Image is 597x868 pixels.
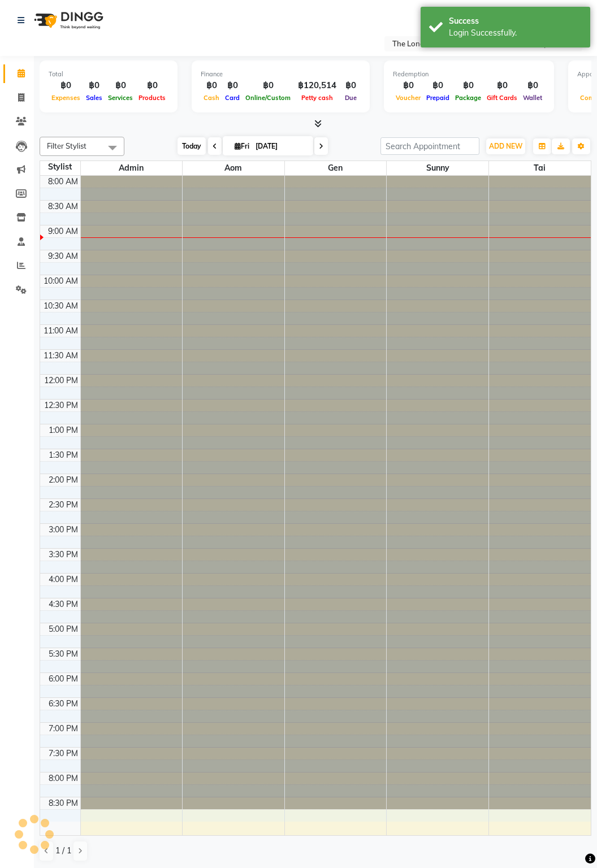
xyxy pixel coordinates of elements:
[46,598,80,610] div: 4:30 PM
[46,723,80,735] div: 7:00 PM
[201,94,222,102] span: Cash
[252,138,309,155] input: 2025-10-03
[46,772,80,784] div: 8:00 PM
[47,141,86,150] span: Filter Stylist
[40,161,80,173] div: Stylist
[393,70,545,79] div: Redemption
[46,449,80,461] div: 1:30 PM
[46,673,80,685] div: 6:00 PM
[486,138,525,154] button: ADD NEW
[105,94,136,102] span: Services
[49,70,168,79] div: Total
[46,748,80,759] div: 7:30 PM
[41,350,80,362] div: 11:30 AM
[46,499,80,511] div: 2:30 PM
[293,79,341,92] div: ฿120,514
[183,161,284,175] span: Aom
[449,15,582,27] div: Success
[46,797,80,809] div: 8:30 PM
[489,142,522,150] span: ADD NEW
[46,201,80,212] div: 8:30 AM
[484,94,520,102] span: Gift Cards
[46,424,80,436] div: 1:00 PM
[380,137,479,155] input: Search Appointment
[484,79,520,92] div: ฿0
[393,79,423,92] div: ฿0
[46,250,80,262] div: 9:30 AM
[55,845,71,857] span: 1 / 1
[201,70,361,79] div: Finance
[222,79,243,92] div: ฿0
[298,94,336,102] span: Petty cash
[423,79,452,92] div: ฿0
[41,300,80,312] div: 10:30 AM
[342,94,360,102] span: Due
[46,225,80,237] div: 9:00 AM
[42,375,80,387] div: 12:00 PM
[452,94,484,102] span: Package
[41,275,80,287] div: 10:00 AM
[489,161,591,175] span: Tai
[83,94,105,102] span: Sales
[83,79,105,92] div: ฿0
[393,94,423,102] span: Voucher
[136,79,168,92] div: ฿0
[46,549,80,561] div: 3:30 PM
[178,137,206,155] span: Today
[105,79,136,92] div: ฿0
[232,142,252,150] span: Fri
[46,176,80,188] div: 8:00 AM
[243,79,293,92] div: ฿0
[201,79,222,92] div: ฿0
[285,161,387,175] span: Gen
[46,574,80,585] div: 4:00 PM
[46,474,80,486] div: 2:00 PM
[46,648,80,660] div: 5:30 PM
[449,27,582,39] div: Login Successfully.
[136,94,168,102] span: Products
[81,161,183,175] span: Admin
[341,79,361,92] div: ฿0
[222,94,243,102] span: Card
[243,94,293,102] span: Online/Custom
[49,79,83,92] div: ฿0
[29,5,106,36] img: logo
[42,400,80,411] div: 12:30 PM
[520,94,545,102] span: Wallet
[423,94,452,102] span: Prepaid
[520,79,545,92] div: ฿0
[49,94,83,102] span: Expenses
[41,325,80,337] div: 11:00 AM
[46,623,80,635] div: 5:00 PM
[46,698,80,710] div: 6:30 PM
[387,161,488,175] span: Sunny
[452,79,484,92] div: ฿0
[46,524,80,536] div: 3:00 PM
